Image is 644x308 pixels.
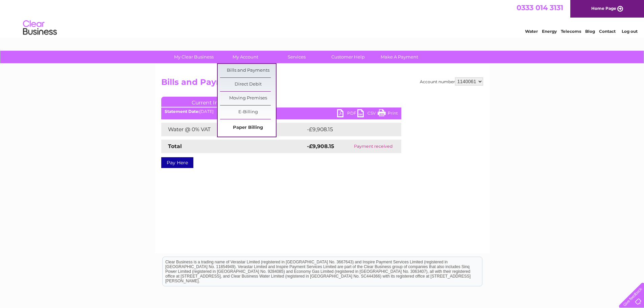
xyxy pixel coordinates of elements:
[163,4,482,33] div: Clear Business is a trading name of Verastar Limited (registered in [GEOGRAPHIC_DATA] No. 3667643...
[378,109,398,119] a: Print
[161,157,193,168] a: Pay Here
[599,29,616,34] a: Contact
[305,123,391,136] td: -£9,908.15
[357,109,378,119] a: CSV
[622,29,638,34] a: Log out
[161,77,483,90] h2: Bills and Payments
[585,29,595,34] a: Blog
[561,29,581,34] a: Telecoms
[220,121,276,135] a: Paper Billing
[161,109,401,114] div: [DATE]
[220,78,276,91] a: Direct Debit
[517,3,563,12] a: 0333 014 3131
[420,77,483,86] div: Account number
[161,123,305,136] td: Water @ 0% VAT
[220,92,276,105] a: Moving Premises
[542,29,557,34] a: Energy
[372,51,427,63] a: Make A Payment
[320,51,376,63] a: Customer Help
[525,29,538,34] a: Water
[269,51,325,63] a: Services
[337,109,357,119] a: PDF
[217,51,273,63] a: My Account
[220,64,276,77] a: Bills and Payments
[345,140,401,153] td: Payment received
[168,143,182,149] strong: Total
[220,105,276,119] a: E-Billing
[23,18,57,38] img: logo.png
[161,97,263,107] a: Current Invoice
[166,51,222,63] a: My Clear Business
[165,109,199,114] b: Statement Date:
[307,143,334,149] strong: -£9,908.15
